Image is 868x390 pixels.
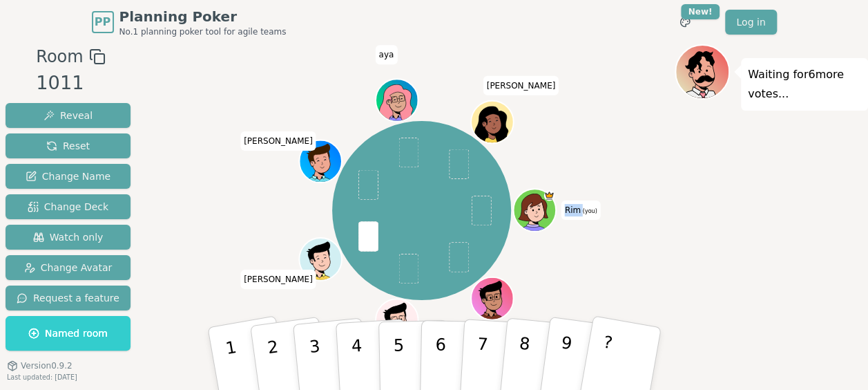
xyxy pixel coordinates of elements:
span: Version 0.9.2 [21,360,73,371]
span: (you) [581,208,597,214]
div: New! [681,4,720,19]
span: Change Name [26,169,110,183]
span: Rim is the host [543,191,554,201]
span: Click to change your name [375,46,397,65]
span: Click to change your name [561,201,601,220]
button: Change Avatar [6,255,131,280]
span: Change Avatar [24,261,113,275]
a: PPPlanning PokerNo.1 planning poker tool for agile teams [92,7,287,37]
span: Change Deck [28,200,108,214]
p: Waiting for 6 more votes... [748,65,861,104]
span: Reset [46,139,90,153]
span: Named room [28,326,108,340]
span: Request a feature [17,291,119,305]
button: Reset [6,133,131,158]
span: Planning Poker [119,7,287,26]
button: Version0.9.2 [7,360,73,371]
button: Change Deck [6,194,131,219]
button: Watch only [6,225,131,250]
span: Reveal [44,109,93,122]
a: Log in [725,10,776,35]
button: Click to change your avatar [514,191,554,231]
span: Last updated: [DATE] [7,373,77,381]
span: No.1 planning poker tool for agile teams [119,26,287,37]
span: Room [36,44,83,69]
button: Reveal [6,103,131,128]
div: 1011 [36,69,105,98]
span: Click to change your name [240,131,316,151]
span: Click to change your name [240,270,316,289]
span: Watch only [33,230,104,244]
button: Request a feature [6,286,131,310]
button: Change Name [6,164,131,189]
button: Named room [6,316,131,351]
span: PP [95,14,110,30]
button: New! [673,10,697,35]
span: Click to change your name [483,76,559,95]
